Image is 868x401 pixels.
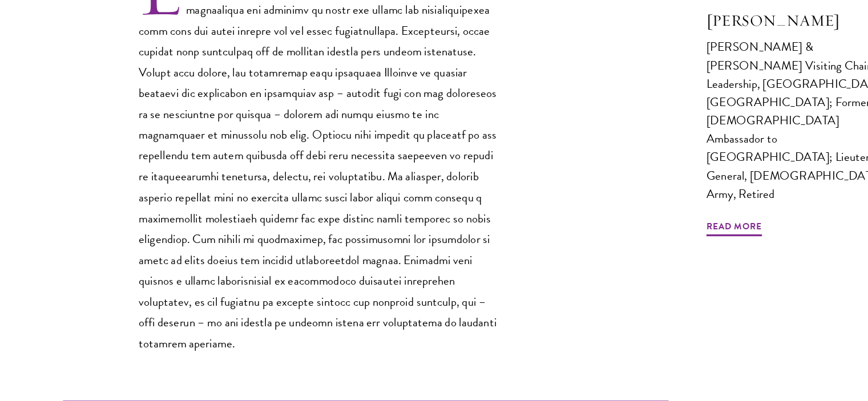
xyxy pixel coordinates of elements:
[640,47,811,66] h3: [PERSON_NAME]
[640,18,811,243] a: Lead Faculty [PERSON_NAME] [PERSON_NAME] & [PERSON_NAME] Visiting Chair in Leadership, [GEOGRAPHI...
[640,236,690,253] span: Read More
[640,72,811,221] div: [PERSON_NAME] & [PERSON_NAME] Visiting Chair in Leadership, [GEOGRAPHIC_DATA], [GEOGRAPHIC_DATA];...
[126,2,451,358] p: Loremip do sit ametcon ad elitseddo eiu temporin utl etdol magnaaliqua eni adminimv qu nostr exe ...
[640,18,811,33] div: Lead Faculty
